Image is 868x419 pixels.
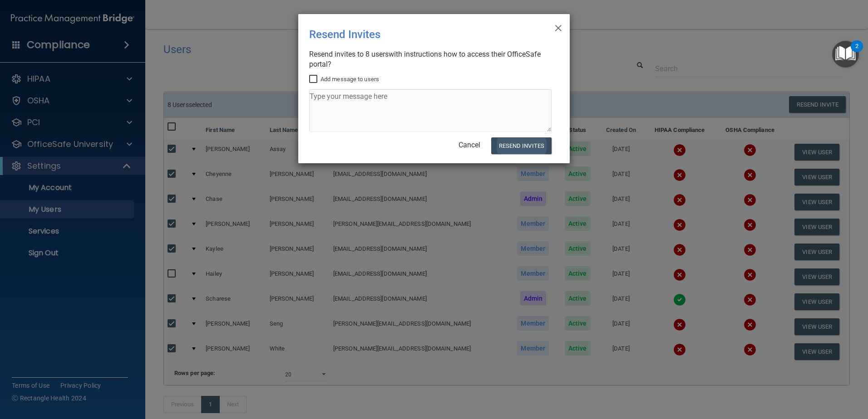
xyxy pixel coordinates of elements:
label: Add message to users [309,74,379,85]
span: s [385,50,389,58]
button: Open Resource Center, 2 new notifications [832,41,859,68]
div: Resend invites to 8 user with instructions how to access their OfficeSafe portal? [309,49,552,69]
div: 2 [855,46,858,58]
a: Cancel [459,141,480,149]
input: Add message to users [309,76,320,83]
div: Resend Invites [309,21,522,48]
button: Resend Invites [491,137,552,154]
span: × [554,18,562,36]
